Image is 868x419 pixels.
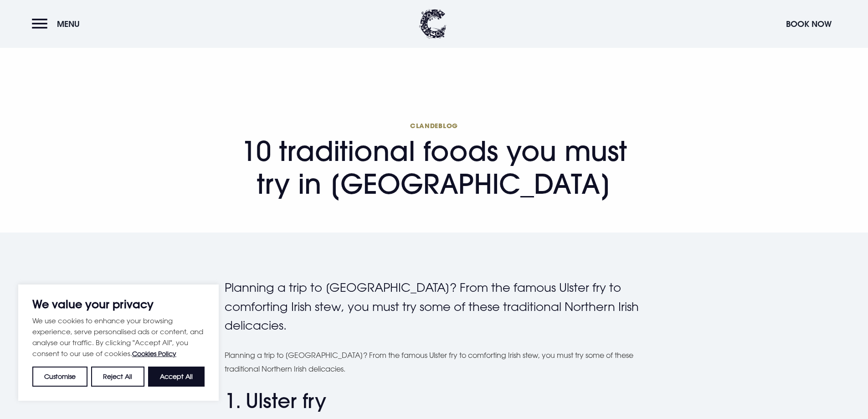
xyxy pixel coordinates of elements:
p: Planning a trip to [GEOGRAPHIC_DATA]? From the famous Ulster fry to comforting Irish stew, you mu... [225,278,644,335]
p: We value your privacy [32,299,205,310]
img: Clandeboye Lodge [419,9,447,39]
span: Clandeblog [225,121,644,130]
button: Reject All [91,367,144,387]
div: We value your privacy [18,285,219,401]
button: Menu [32,14,84,34]
h2: 1. Ulster fry [225,389,644,413]
h1: 10 traditional foods you must try in [GEOGRAPHIC_DATA] [225,121,644,200]
button: Customise [32,367,87,387]
button: Book Now [781,14,836,34]
p: Planning a trip to [GEOGRAPHIC_DATA]? From the famous Ulster fry to comforting Irish stew, you mu... [225,348,644,376]
a: Cookies Policy [132,350,176,357]
p: We use cookies to enhance your browsing experience, serve personalised ads or content, and analys... [32,315,205,359]
button: Accept All [148,367,205,387]
span: Menu [57,19,80,29]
